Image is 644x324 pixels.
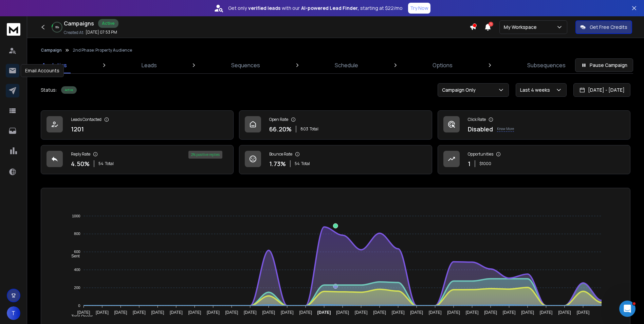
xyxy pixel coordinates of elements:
tspan: [DATE] [558,310,571,315]
tspan: [DATE] [133,310,146,315]
span: Sent [66,254,80,258]
button: Get Free Credits [575,20,632,34]
p: Sequences [231,61,260,69]
tspan: [DATE] [466,310,479,315]
iframe: Intercom live chat [619,301,636,317]
tspan: 600 [74,250,80,254]
a: Leads [137,57,161,73]
p: Subsequences [527,61,566,69]
span: Total Opens [66,314,93,319]
tspan: [DATE] [96,310,109,315]
tspan: [DATE] [151,310,164,315]
tspan: [DATE] [410,310,423,315]
p: Analytics [42,61,67,69]
tspan: 800 [74,232,80,236]
tspan: [DATE] [188,310,201,315]
tspan: [DATE] [447,310,460,315]
tspan: [DATE] [577,310,590,315]
tspan: 0 [78,304,80,308]
tspan: [DATE] [355,310,368,315]
p: 1.73 % [269,159,286,168]
p: Know More [497,126,514,132]
a: Subsequences [523,57,570,73]
tspan: [DATE] [336,310,349,315]
span: 54 [98,161,104,166]
strong: verified leads [248,5,280,12]
p: Last 4 weeks [520,87,553,93]
button: Campaign [41,48,62,53]
a: Options [428,57,457,73]
button: Try Now [408,3,430,14]
tspan: 400 [74,268,80,272]
p: Get Free Credits [590,24,627,31]
tspan: [DATE] [262,310,275,315]
p: Try Now [410,5,428,12]
p: Campaign Only [442,87,478,93]
span: Total [310,126,318,132]
button: [DATE] - [DATE] [573,83,630,97]
a: Leads Contacted1201 [41,110,234,140]
p: 9 % [55,25,59,29]
p: 1201 [71,124,84,134]
span: Total [301,161,310,166]
div: Active [61,86,77,94]
tspan: [DATE] [299,310,312,315]
tspan: [DATE] [373,310,386,315]
p: Click Rate [468,117,486,122]
tspan: [DATE] [540,310,553,315]
tspan: [DATE] [503,310,516,315]
p: My Workspace [504,24,539,31]
p: Leads Contacted [71,117,102,122]
strong: AI-powered Lead Finder, [301,5,359,12]
p: Leads [142,61,157,69]
p: $ 1000 [479,161,491,166]
a: Analytics [38,57,71,73]
h1: Campaigns [64,19,94,28]
tspan: [DATE] [317,310,331,315]
tspan: [DATE] [429,310,442,315]
button: T [7,306,20,320]
tspan: [DATE] [521,310,534,315]
p: 2nd Phase: Property Audience [73,48,132,53]
a: Click RateDisabledKnow More [438,110,630,140]
p: Schedule [335,61,358,69]
tspan: [DATE] [225,310,238,315]
p: 4.50 % [71,159,90,168]
p: 1 [468,159,471,168]
p: Disabled [468,124,493,134]
a: Open Rate66.20%803Total [239,110,432,140]
tspan: [DATE] [77,310,90,315]
div: Email Accounts [21,64,64,77]
p: Status: [41,87,57,93]
div: 2 % positive replies [188,151,222,159]
p: Bounce Rate [269,151,292,157]
span: Total [105,161,114,166]
tspan: [DATE] [207,310,220,315]
tspan: [DATE] [392,310,405,315]
div: Active [98,19,118,28]
p: Options [433,61,453,69]
a: Opportunities1$1000 [438,145,630,174]
span: 803 [300,126,308,132]
tspan: [DATE] [281,310,294,315]
p: Open Rate [269,117,288,122]
tspan: [DATE] [114,310,127,315]
button: Pause Campaign [575,58,633,72]
tspan: [DATE] [170,310,183,315]
tspan: [DATE] [484,310,497,315]
p: [DATE] 07:53 PM [86,30,117,35]
p: 66.20 % [269,124,292,134]
p: Opportunities [468,151,493,157]
p: Created At: [64,30,84,35]
a: Schedule [331,57,362,73]
a: Sequences [227,57,264,73]
img: logo [7,23,20,36]
p: Get only with our starting at $22/mo [228,5,403,12]
a: Reply Rate4.50%54Total2% positive replies [41,145,234,174]
a: Bounce Rate1.73%54Total [239,145,432,174]
p: Reply Rate [71,151,90,157]
tspan: 1000 [72,214,80,218]
span: 54 [295,161,300,166]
